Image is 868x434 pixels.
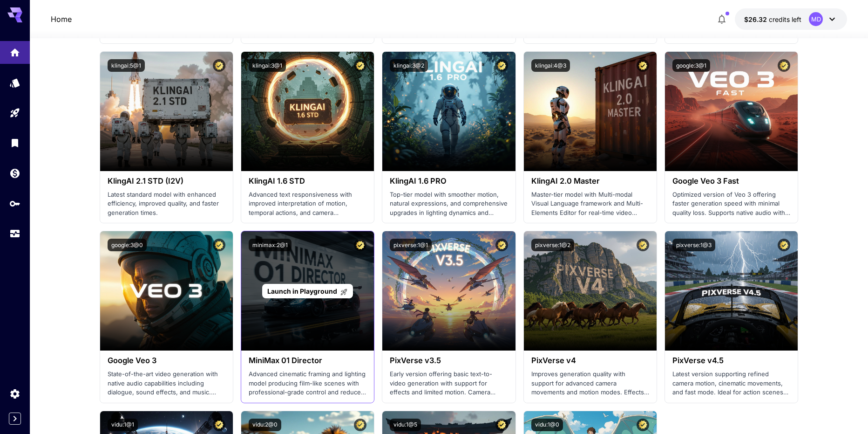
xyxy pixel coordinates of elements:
[249,370,366,397] p: Advanced cinematic framing and lighting model producing film-like scenes with professional-grade ...
[249,59,286,72] button: klingai:3@1
[249,239,292,251] button: minimax:2@1
[108,370,225,397] p: State-of-the-art video generation with native audio capabilities including dialogue, sound effect...
[9,137,20,149] div: Library
[9,76,20,87] div: Models
[390,190,508,218] p: Top-tier model with smoother motion, natural expressions, and comprehensive upgrades in lighting ...
[390,239,432,251] button: pixverse:1@1
[809,12,823,26] div: MD
[637,59,649,72] button: Certified Model – Vetted for best performance and includes a commercial license.
[672,370,790,397] p: Latest version supporting refined camera motion, cinematic movements, and fast mode. Ideal for ac...
[9,107,20,119] div: Playground
[531,356,649,365] h3: PixVerse v4
[769,15,801,23] span: credits left
[382,231,515,351] img: alt
[108,239,147,251] button: google:3@0
[354,239,366,251] button: Certified Model – Vetted for best performance and includes a commercial license.
[249,356,366,365] h3: MiniMax 01 Director
[735,8,847,30] button: $26.32213MD
[213,419,225,431] button: Certified Model – Vetted for best performance and includes a commercial license.
[249,177,366,186] h3: KlingAI 1.6 STD
[354,419,366,431] button: Certified Model – Vetted for best performance and includes a commercial license.
[51,14,72,25] a: Home
[390,59,428,72] button: klingai:3@2
[744,14,801,24] div: $26.32213
[9,228,20,240] div: Usage
[108,177,225,186] h3: KlingAI 2.1 STD (I2V)
[390,419,421,431] button: vidu:1@5
[262,284,353,298] a: Launch in Playground
[213,59,225,72] button: Certified Model – Vetted for best performance and includes a commercial license.
[100,52,233,171] img: alt
[821,389,868,434] iframe: Chat Widget
[778,239,790,251] button: Certified Model – Vetted for best performance and includes a commercial license.
[524,52,657,171] img: alt
[390,370,508,397] p: Early version offering basic text-to-video generation with support for effects and limited motion...
[9,413,21,425] button: Expand sidebar
[100,231,233,351] img: alt
[665,52,798,171] img: alt
[531,59,570,72] button: klingai:4@3
[249,190,366,218] p: Advanced text responsiveness with improved interpretation of motion, temporal actions, and camera...
[778,59,790,72] button: Certified Model – Vetted for best performance and includes a commercial license.
[672,59,710,72] button: google:3@1
[9,198,20,209] div: API Keys
[267,287,337,295] span: Launch in Playground
[108,59,145,72] button: klingai:5@1
[672,356,790,365] h3: PixVerse v4.5
[51,14,72,25] nav: breadcrumb
[9,46,20,57] div: Home
[9,167,20,179] div: Wallet
[495,239,508,251] button: Certified Model – Vetted for best performance and includes a commercial license.
[249,419,281,431] button: vidu:2@0
[531,190,649,218] p: Master-tier model with Multi-modal Visual Language framework and Multi-Elements Editor for real-t...
[241,52,374,171] img: alt
[672,239,715,251] button: pixverse:1@3
[531,177,649,186] h3: KlingAI 2.0 Master
[495,59,508,72] button: Certified Model – Vetted for best performance and includes a commercial license.
[354,59,366,72] button: Certified Model – Vetted for best performance and includes a commercial license.
[213,239,225,251] button: Certified Model – Vetted for best performance and includes a commercial license.
[665,231,798,351] img: alt
[9,388,20,400] div: Settings
[672,190,790,218] p: Optimized version of Veo 3 offering faster generation speed with minimal quality loss. Supports n...
[637,239,649,251] button: Certified Model – Vetted for best performance and includes a commercial license.
[744,15,769,23] span: $26.32
[108,356,225,365] h3: Google Veo 3
[382,52,515,171] img: alt
[531,239,574,251] button: pixverse:1@2
[531,370,649,397] p: Improves generation quality with support for advanced camera movements and motion modes. Effects ...
[108,190,225,218] p: Latest standard model with enhanced efficiency, improved quality, and faster generation times.
[495,419,508,431] button: Certified Model – Vetted for best performance and includes a commercial license.
[390,177,508,186] h3: KlingAI 1.6 PRO
[524,231,657,351] img: alt
[672,177,790,186] h3: Google Veo 3 Fast
[531,419,563,431] button: vidu:1@0
[637,419,649,431] button: Certified Model – Vetted for best performance and includes a commercial license.
[390,356,508,365] h3: PixVerse v3.5
[108,419,138,431] button: vidu:1@1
